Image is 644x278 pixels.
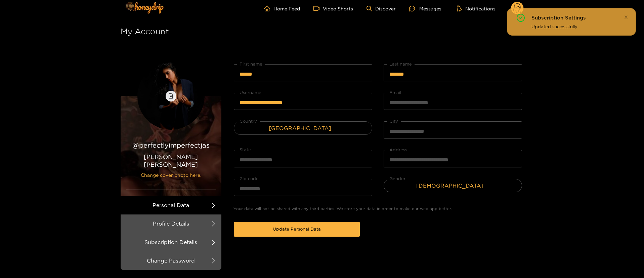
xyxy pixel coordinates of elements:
[389,175,405,182] label: Gender
[240,89,261,96] label: Username
[234,93,372,110] input: Username
[126,168,216,179] span: Change cover photo here.
[234,222,360,237] button: Update Personal Data
[234,64,372,81] input: First name
[234,123,372,133] span: United States of America
[234,150,372,167] input: State
[121,214,221,233] li: Profile Details
[384,150,522,167] input: Address
[409,5,441,12] div: Messages
[531,23,628,30] div: Updated successfully
[389,61,412,67] label: Last name
[240,146,251,153] label: State
[126,141,216,150] h2: @ perfectlyimperfectjas
[313,5,353,11] a: Video Shorts
[240,61,262,67] label: First name
[313,5,323,11] span: video-camera
[273,226,321,232] span: Update Personal Data
[126,153,216,190] p: [PERSON_NAME] [PERSON_NAME]
[121,251,221,270] li: Change Password
[384,181,522,191] span: Female
[384,93,522,110] input: Email
[517,14,525,23] span: check-circle
[624,15,628,19] span: close
[166,91,176,102] button: file-image
[384,64,522,81] input: Last name
[121,233,221,251] li: Subscription Details
[384,121,522,138] input: City
[455,5,498,12] button: Notifications
[168,93,173,99] span: file-image
[264,5,300,11] a: Home Feed
[264,5,273,11] span: home
[389,89,401,96] label: Email
[531,14,628,22] div: Subscription Settings
[121,196,221,214] li: Personal Data
[389,146,407,153] label: Address
[389,118,398,124] label: City
[240,118,257,124] label: Country
[240,175,259,182] label: Zip code
[121,22,524,41] h1: My Account
[233,206,522,212] p: Your data will not be shared with any third parties. We store your data in order to make our web ...
[234,179,372,196] input: Zip code
[367,6,396,11] a: Discover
